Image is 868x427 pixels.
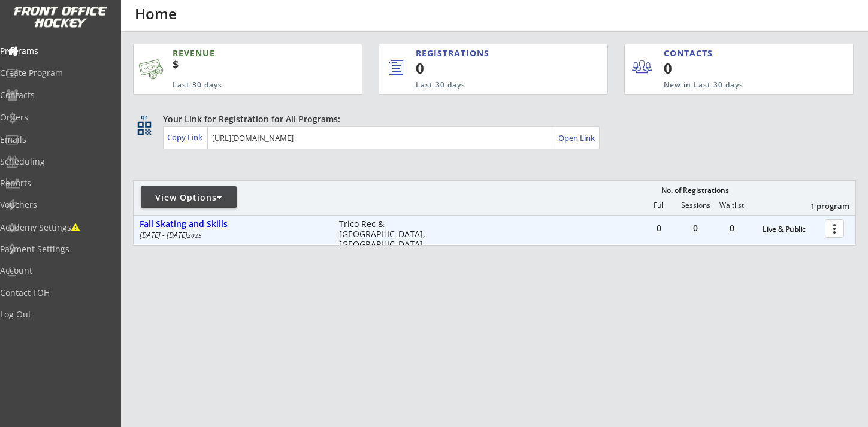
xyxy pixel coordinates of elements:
div: Full [641,201,677,210]
button: more_vert [825,219,844,238]
div: REGISTRATIONS [416,47,554,59]
button: qr_code [135,119,153,137]
div: 0 [678,224,713,232]
div: Waitlist [713,201,749,210]
div: 0 [416,58,567,78]
div: Your Link for Registration for All Programs: [163,113,819,125]
div: qr [137,113,151,121]
div: Live & Public [763,225,819,234]
div: View Options [141,192,237,204]
div: 0 [664,58,737,78]
div: No. of Registrations [658,186,732,195]
em: 2025 [187,231,202,240]
div: 1 program [787,201,849,211]
div: 0 [714,224,750,232]
a: Open Link [558,129,596,146]
div: Sessions [678,201,713,210]
div: Trico Rec & [GEOGRAPHIC_DATA], [GEOGRAPHIC_DATA] [339,219,433,249]
sup: $ [173,57,179,71]
div: Last 30 days [416,80,558,90]
div: Open Link [558,133,596,143]
div: Last 30 days [173,80,306,90]
div: REVENUE [173,47,306,59]
div: [DATE] - [DATE] [140,232,323,239]
div: Fall Skating and Skills [140,219,326,229]
div: CONTACTS [664,47,718,59]
div: 0 [641,224,677,232]
div: Copy Link [167,132,205,143]
div: New in Last 30 days [664,80,797,90]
